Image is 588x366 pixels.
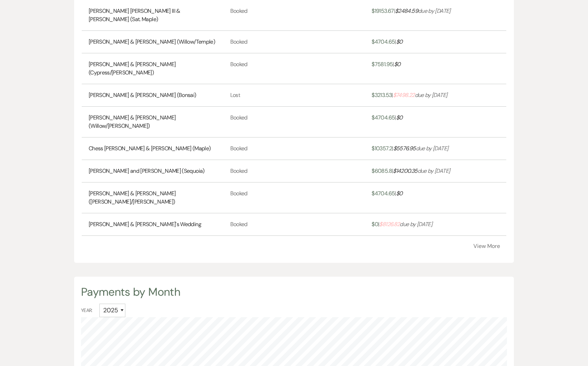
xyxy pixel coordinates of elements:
a: [PERSON_NAME] & [PERSON_NAME] (Willow/Temple) [89,38,215,46]
i: due by [DATE] [393,91,447,99]
span: $ 4704.65 [372,114,395,121]
a: [PERSON_NAME] & [PERSON_NAME] (Bonsai) [89,91,196,99]
span: $ 8126.82 [379,221,400,228]
a: Chess [PERSON_NAME] & [PERSON_NAME] (Maple) [89,144,211,153]
span: $ 5576.95 [393,145,416,152]
span: $ 7498.22 [393,91,415,99]
span: $ 4704.65 [372,190,395,197]
span: $ 0 [396,114,403,121]
a: $10357.2|$5576.95due by [DATE] [372,144,448,153]
a: $4704.65|$0 [372,189,402,206]
a: $0|$8126.82due by [DATE] [372,220,432,229]
span: $ 0 [394,61,401,68]
a: $4704.65|$0 [372,38,402,46]
td: Booked [223,31,365,53]
span: $ 2484.59 [395,7,418,15]
td: Lost [223,84,365,107]
i: due by [DATE] [393,145,448,152]
a: $3213.53|$7498.22due by [DATE] [372,91,447,99]
td: Booked [223,213,365,236]
a: [PERSON_NAME] [PERSON_NAME] III & [PERSON_NAME] (Sat. Maple) [89,7,216,24]
a: $19153.67|$2484.59due by [DATE] [372,7,450,24]
span: $ 10357.2 [372,145,392,152]
span: $ 0 [372,221,378,228]
div: Payments by Month [81,284,507,300]
span: $ 3213.53 [372,91,392,99]
span: $ 6085.8 [372,167,392,175]
a: $7581.95|$0 [372,60,400,77]
span: Year: [81,307,92,314]
i: due by [DATE] [393,167,450,175]
a: [PERSON_NAME] & [PERSON_NAME] (Cypress/[PERSON_NAME]) [89,60,216,77]
button: View More [473,243,500,249]
td: Booked [223,53,365,84]
span: $ 14200.35 [393,167,417,175]
span: $ 7581.95 [372,61,393,68]
a: [PERSON_NAME] and [PERSON_NAME] (Sequoia) [89,167,205,175]
span: $ 19153.67 [372,7,394,15]
td: Booked [223,160,365,182]
a: [PERSON_NAME] & [PERSON_NAME] (Willow/[PERSON_NAME]) [89,114,216,130]
td: Booked [223,182,365,213]
i: due by [DATE] [379,221,432,228]
a: $4704.65|$0 [372,114,402,130]
a: [PERSON_NAME] & [PERSON_NAME]'s Wedding [89,220,201,229]
span: $ 0 [396,38,403,45]
span: $ 4704.65 [372,38,395,45]
span: $ 0 [396,190,403,197]
a: $6085.8|$14200.35due by [DATE] [372,167,450,175]
td: Booked [223,137,365,160]
td: Booked [223,107,365,137]
a: [PERSON_NAME] & [PERSON_NAME] ([PERSON_NAME]/[PERSON_NAME]) [89,189,216,206]
i: due by [DATE] [395,7,451,15]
